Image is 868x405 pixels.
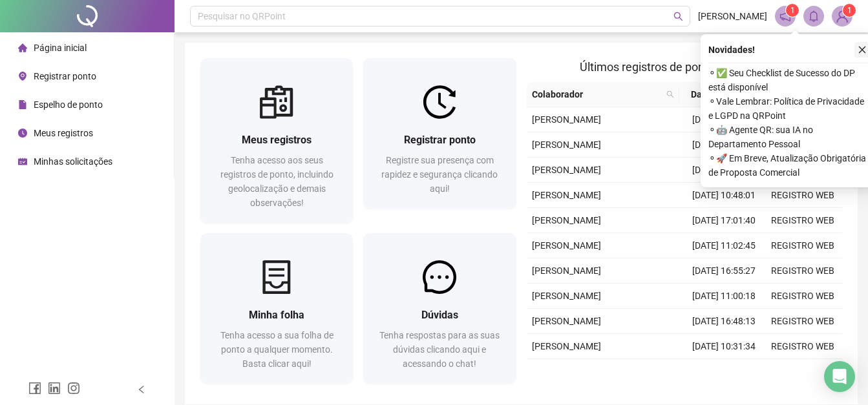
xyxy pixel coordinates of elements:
[708,43,755,57] span: Novidades !
[763,183,842,208] td: REGISTRO WEB
[763,334,842,359] td: REGISTRO WEB
[18,100,27,109] span: file
[763,258,842,284] td: REGISTRO WEB
[684,107,763,132] td: [DATE] 17:47:47
[249,309,304,321] span: Minha folha
[843,4,856,17] sup: Atualize o seu contato no menu Meus Dados
[532,316,601,326] span: [PERSON_NAME]
[381,155,498,194] span: Registre sua presença com rapidez e segurança clicando aqui!
[137,385,146,394] span: left
[34,156,112,167] span: Minhas solicitações
[763,309,842,334] td: REGISTRO WEB
[18,43,27,52] span: home
[580,60,789,74] span: Últimos registros de ponto sincronizados
[18,157,27,166] span: schedule
[34,71,96,81] span: Registrar ponto
[532,291,601,301] span: [PERSON_NAME]
[379,330,500,369] span: Tenha respostas para as suas dúvidas clicando aqui e acessando o chat!
[684,132,763,158] td: [DATE] 11:04:40
[421,309,458,321] span: Dúvidas
[808,10,820,22] span: bell
[847,6,852,15] span: 1
[28,382,41,395] span: facebook
[666,90,674,98] span: search
[532,114,601,125] span: [PERSON_NAME]
[664,85,677,104] span: search
[824,361,855,392] div: Open Intercom Messenger
[532,140,601,150] span: [PERSON_NAME]
[34,43,87,53] span: Página inicial
[684,258,763,284] td: [DATE] 16:55:27
[684,284,763,309] td: [DATE] 11:00:18
[532,215,601,225] span: [PERSON_NAME]
[673,12,683,21] span: search
[684,233,763,258] td: [DATE] 11:02:45
[34,128,93,138] span: Meus registros
[698,9,767,23] span: [PERSON_NAME]
[790,6,795,15] span: 1
[200,58,353,223] a: Meus registrosTenha acesso aos seus registros de ponto, incluindo geolocalização e demais observa...
[763,208,842,233] td: REGISTRO WEB
[779,10,791,22] span: notification
[763,233,842,258] td: REGISTRO WEB
[858,45,867,54] span: close
[363,233,516,384] a: DúvidasTenha respostas para as suas dúvidas clicando aqui e acessando o chat!
[532,240,601,251] span: [PERSON_NAME]
[34,99,103,110] span: Espelho de ponto
[786,4,799,17] sup: 1
[684,334,763,359] td: [DATE] 10:31:34
[679,82,756,107] th: Data/Hora
[532,265,601,276] span: [PERSON_NAME]
[220,330,333,369] span: Tenha acesso a sua folha de ponto a qualquer momento. Basta clicar aqui!
[684,87,740,101] span: Data/Hora
[67,382,80,395] span: instagram
[18,72,27,81] span: environment
[363,58,516,209] a: Registrar pontoRegistre sua presença com rapidez e segurança clicando aqui!
[763,284,842,309] td: REGISTRO WEB
[684,359,763,384] td: [DATE] 14:06:37
[763,359,842,384] td: REGISTRO WEB
[684,208,763,233] td: [DATE] 17:01:40
[532,341,601,351] span: [PERSON_NAME]
[684,158,763,183] td: [DATE] 17:05:48
[200,233,353,384] a: Minha folhaTenha acesso a sua folha de ponto a qualquer momento. Basta clicar aqui!
[684,309,763,334] td: [DATE] 16:48:13
[220,155,333,208] span: Tenha acesso aos seus registros de ponto, incluindo geolocalização e demais observações!
[684,183,763,208] td: [DATE] 10:48:01
[532,190,601,200] span: [PERSON_NAME]
[242,134,312,146] span: Meus registros
[532,165,601,175] span: [PERSON_NAME]
[404,134,476,146] span: Registrar ponto
[18,129,27,138] span: clock-circle
[832,6,852,26] img: 91069
[532,87,662,101] span: Colaborador
[48,382,61,395] span: linkedin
